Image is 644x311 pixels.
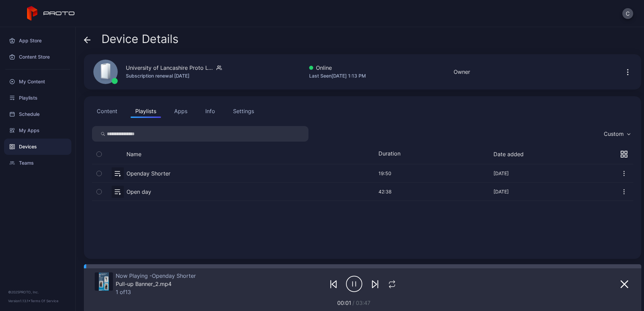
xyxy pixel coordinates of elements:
[604,130,624,137] div: Custom
[233,107,254,115] div: Settings
[337,299,351,306] span: 00:01
[92,104,122,118] button: Content
[454,68,470,76] div: Owner
[356,299,370,306] span: 03:47
[101,33,179,45] span: Device Details
[4,74,71,90] a: My Content
[126,64,214,72] div: University of Lancashire Proto Luma
[4,106,71,122] a: Schedule
[8,289,67,295] div: © 2025 PROTO, Inc.
[116,272,196,279] div: Now Playing
[116,289,196,295] div: 1 of 13
[8,299,30,303] span: Version 1.13.1 •
[600,126,633,142] button: Custom
[4,155,71,171] a: Teams
[228,104,259,118] button: Settings
[352,299,354,306] span: /
[378,150,406,158] div: Duration
[493,151,524,158] button: Date added
[149,272,196,279] span: Openday Shorter
[126,72,222,80] div: Subscription renewal [DATE]
[309,64,366,72] div: Online
[4,33,71,49] a: App Store
[309,72,366,80] div: Last Seen [DATE] 1:13 PM
[201,104,220,118] button: Info
[131,104,161,118] button: Playlists
[127,151,141,158] button: Name
[622,8,633,19] button: C
[169,104,192,118] button: Apps
[116,281,196,287] div: Pull-up Banner_2.mp4
[4,90,71,106] a: Playlists
[205,107,215,115] div: Info
[30,299,59,303] a: Terms Of Service
[4,139,71,155] a: Devices
[4,122,71,139] a: My Apps
[4,49,71,65] a: Content Store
